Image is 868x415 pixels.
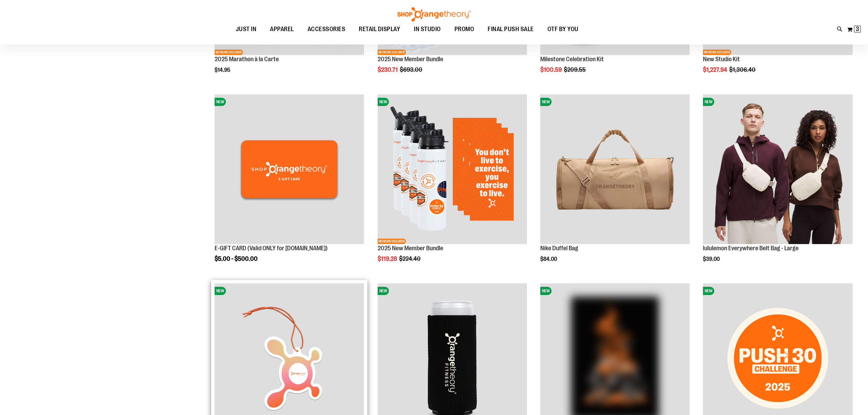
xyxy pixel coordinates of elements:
a: ACCESSORIES [301,22,352,37]
span: NETWORK EXCLUSIVE [378,239,406,244]
span: $230.71 [378,66,399,73]
div: product [700,91,856,279]
span: IN STUDIO [414,22,441,37]
span: $39.00 [703,256,721,262]
span: JUST IN [236,22,257,37]
a: lululemon Everywhere Belt Bag - Large [703,245,799,252]
span: $1,227.94 [703,66,728,73]
img: Shop Orangetheory [396,7,472,22]
span: OTF BY YOU [547,22,579,37]
a: Nike Duffel BagNEW [540,94,690,245]
span: NEW [215,98,226,106]
span: NEW [378,98,389,106]
span: APPAREL [270,22,294,37]
a: JUST IN [229,22,263,37]
a: PROMO [448,22,481,37]
span: NETWORK EXCLUSIVE [378,50,406,55]
a: Milestone Celebration Kit [540,56,604,63]
span: ACCESSORIES [308,22,345,37]
span: $693.00 [400,66,423,73]
span: NEW [703,98,714,106]
a: FINAL PUSH SALE [481,22,541,37]
span: NETWORK EXCLUSIVE [703,50,731,55]
span: $224.40 [399,255,422,262]
span: $119.28 [378,255,398,262]
span: RETAIL DISPLAY [359,22,400,37]
img: lululemon Everywhere Belt Bag - Large [703,94,852,244]
img: E-GIFT CARD (Valid ONLY for ShopOrangetheory.com) [215,94,364,244]
a: Nike Duffel Bag [540,245,578,252]
span: 3 [856,26,859,32]
a: New Studio Kit [703,56,740,63]
a: lululemon Everywhere Belt Bag - LargeNEW [703,94,852,245]
a: E-GIFT CARD (Valid ONLY for ShopOrangetheory.com)NEW [215,94,364,245]
span: $5.00 - $500.00 [215,255,258,262]
img: 2025 New Member Bundle [378,94,527,244]
div: product [537,91,693,279]
a: 2025 Marathon à la Carte [215,56,279,63]
img: Nike Duffel Bag [540,94,690,244]
span: $100.59 [540,66,563,73]
span: $1,306.40 [729,66,757,73]
div: product [211,91,367,279]
span: PROMO [455,22,474,37]
a: OTF BY YOU [541,22,585,37]
a: 2025 New Member Bundle [378,56,443,63]
a: APPAREL [263,22,301,37]
span: NEW [540,287,552,295]
a: RETAIL DISPLAY [352,22,407,37]
span: $84.00 [540,256,558,262]
span: $209.55 [564,66,587,73]
a: 2025 New Member Bundle [378,245,443,252]
span: NETWORK EXCLUSIVE [215,50,243,55]
span: NEW [703,287,714,295]
a: IN STUDIO [407,22,448,37]
a: 2025 New Member BundleNEWNETWORK EXCLUSIVE [378,94,527,245]
a: E-GIFT CARD (Valid ONLY for [DOMAIN_NAME]) [215,245,328,252]
span: FINAL PUSH SALE [488,22,534,37]
span: $14.95 [215,67,231,73]
div: product [374,91,530,279]
span: NEW [215,287,226,295]
span: NEW [378,287,389,295]
span: NEW [540,98,552,106]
